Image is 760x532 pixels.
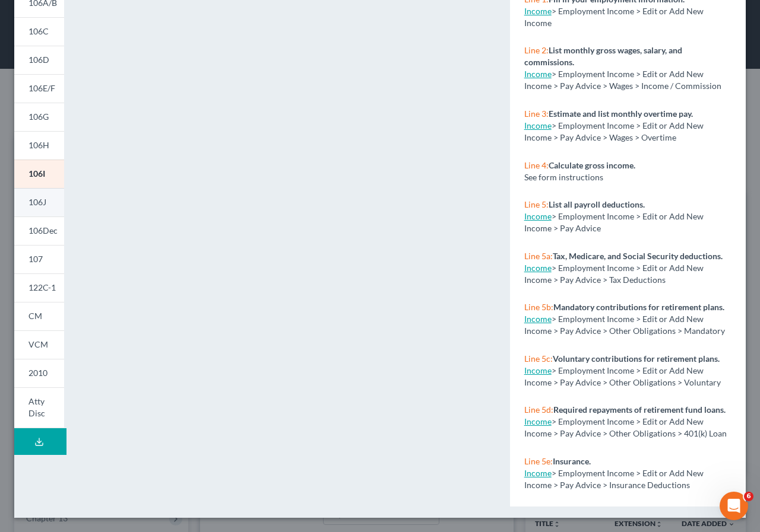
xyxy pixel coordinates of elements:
span: > Employment Income > Edit or Add New Income > Pay Advice > Wages > Income / Commission [524,69,721,91]
strong: List all payroll deductions. [549,199,645,209]
a: 106G [14,103,64,131]
span: Line 5d: [524,404,553,415]
a: 106D [14,46,64,74]
a: Income [524,120,552,130]
a: 106H [14,131,64,160]
strong: Calculate gross income. [549,160,635,170]
span: Atty Disc [28,396,45,418]
a: VCM [14,330,64,359]
a: Income [524,69,552,79]
span: > Employment Income > Edit or Add New Income > Pay Advice > Other Obligations > Voluntary [524,365,721,387]
span: > Employment Income > Edit or Add New Income > Pay Advice > Tax Deductions [524,263,704,285]
span: 6 [744,492,753,501]
span: 106D [28,55,49,65]
span: 106C [28,26,49,36]
span: > Employment Income > Edit or Add New Income > Pay Advice > Other Obligations > 401(k) Loan [524,416,727,438]
span: 122C-1 [28,282,56,292]
span: Line 5e: [524,456,553,466]
a: Income [524,365,552,375]
span: Line 3: [524,109,549,119]
a: Atty Disc [14,387,64,428]
span: > Employment Income > Edit or Add New Income [524,6,704,28]
span: > Employment Income > Edit or Add New Income > Pay Advice > Wages > Overtime [524,120,704,142]
strong: Voluntary contributions for retirement plans. [553,353,720,364]
span: 106H [28,140,49,150]
a: Income [524,211,552,221]
span: Line 5c: [524,353,553,364]
span: Line 2: [524,45,549,55]
span: > Employment Income > Edit or Add New Income > Pay Advice [524,211,704,233]
span: 2010 [28,368,47,378]
span: 106Dec [28,225,58,235]
a: Income [524,314,552,324]
a: Income [524,416,552,426]
a: 122C-1 [14,273,64,302]
a: 107 [14,245,64,273]
iframe: Intercom live chat [720,492,748,520]
span: 106I [28,168,45,179]
strong: Required repayments of retirement fund loans. [553,404,726,415]
a: 106I [14,160,64,188]
a: CM [14,302,64,330]
a: 106E/F [14,74,64,103]
strong: Mandatory contributions for retirement plans. [553,302,724,312]
a: Income [524,263,552,273]
span: 106J [28,197,46,207]
a: Income [524,6,552,16]
a: 106C [14,17,64,46]
span: Line 5a: [524,251,553,261]
span: See form instructions [524,172,603,182]
strong: List monthly gross wages, salary, and commissions. [524,45,682,67]
a: 106Dec [14,216,64,245]
span: Line 4: [524,160,549,170]
strong: Insurance. [553,456,591,466]
span: 107 [28,254,43,264]
span: > Employment Income > Edit or Add New Income > Pay Advice > Insurance Deductions [524,468,704,490]
a: 2010 [14,359,64,387]
span: CM [28,311,42,321]
span: > Employment Income > Edit or Add New Income > Pay Advice > Other Obligations > Mandatory [524,314,725,336]
a: Income [524,468,552,478]
strong: Tax, Medicare, and Social Security deductions. [553,251,723,261]
span: 106G [28,112,49,122]
span: Line 5: [524,199,549,209]
a: 106J [14,188,64,216]
strong: Estimate and list monthly overtime pay. [549,109,693,119]
span: Line 5b: [524,302,553,312]
span: VCM [28,339,48,349]
span: 106E/F [28,83,55,93]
